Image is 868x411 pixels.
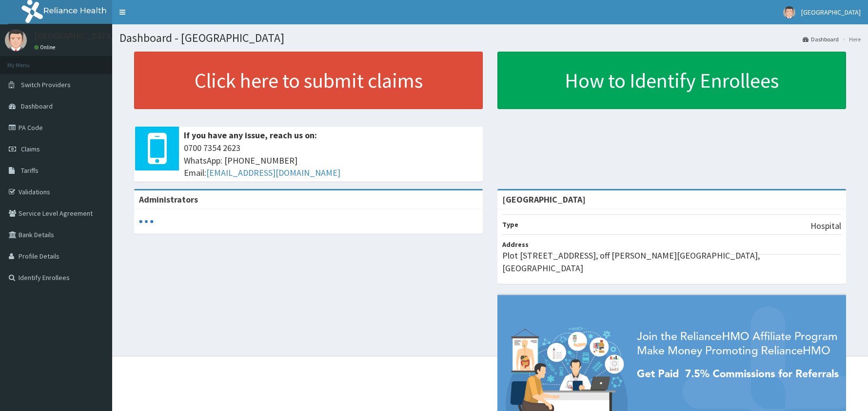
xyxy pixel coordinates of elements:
[139,214,154,229] svg: audio-loading
[119,32,861,44] h1: Dashboard - [GEOGRAPHIC_DATA]
[34,44,58,51] a: Online
[502,240,529,249] b: Address
[21,166,39,175] span: Tariffs
[497,52,846,109] a: How to Identify Enrollees
[139,194,198,205] b: Administrators
[840,35,861,43] li: Here
[783,6,795,19] img: User Image
[184,130,317,141] b: If you have any issue, reach us on:
[502,194,586,205] strong: [GEOGRAPHIC_DATA]
[206,167,340,178] a: [EMAIL_ADDRESS][DOMAIN_NAME]
[21,145,40,153] span: Claims
[21,102,53,111] span: Dashboard
[184,142,478,179] span: 0700 7354 2623 WhatsApp: [PHONE_NUMBER] Email:
[134,52,483,109] a: Click here to submit claims
[803,35,839,43] a: Dashboard
[810,220,841,232] p: Hospital
[21,80,71,89] span: Switch Providers
[34,32,115,40] p: [GEOGRAPHIC_DATA]
[5,29,27,51] img: User Image
[502,249,841,274] p: Plot [STREET_ADDRESS], off [PERSON_NAME][GEOGRAPHIC_DATA], [GEOGRAPHIC_DATA]
[801,8,861,17] span: [GEOGRAPHIC_DATA]
[502,220,518,229] b: Type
